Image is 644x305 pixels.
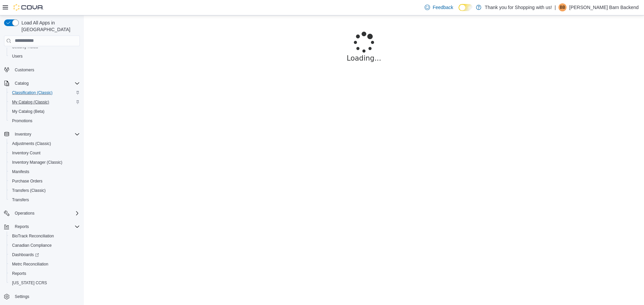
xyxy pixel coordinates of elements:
button: Transfers [7,195,83,205]
span: BioTrack Reconciliation [12,233,54,239]
button: My Catalog (Classic) [7,97,83,107]
span: Metrc Reconciliation [9,260,80,268]
span: Washington CCRS [9,279,80,287]
button: Reports [1,222,83,231]
p: [PERSON_NAME] Barn Backend [569,3,639,11]
button: Canadian Compliance [7,241,83,250]
a: Reports [9,270,29,278]
span: Users [12,54,22,59]
button: Promotions [7,116,83,126]
span: Reports [12,271,26,276]
span: Purchase Orders [12,178,43,184]
button: Metrc Reconciliation [7,259,83,269]
button: Inventory Manager (Classic) [7,158,83,167]
span: Dashboards [9,251,80,259]
span: Canadian Compliance [12,243,52,248]
span: Catalog [15,81,29,86]
button: Operations [1,209,83,218]
button: Inventory [12,130,34,138]
a: Purchase Orders [9,177,45,185]
span: Canadian Compliance [9,241,80,249]
a: Feedback [422,1,456,14]
button: Classification (Classic) [7,88,83,97]
a: Promotions [9,117,35,125]
span: Adjustments (Classic) [12,141,51,146]
a: Manifests [9,168,32,176]
button: Reports [7,269,83,278]
span: Purchase Orders [9,177,80,185]
a: Transfers [9,196,32,204]
a: Classification (Classic) [9,89,55,97]
button: Manifests [7,167,83,176]
span: Feedback [433,4,453,11]
a: Dashboards [7,250,83,259]
span: Customers [12,66,80,74]
a: [US_STATE] CCRS [9,279,50,287]
span: Reports [9,270,80,278]
span: Customers [15,67,34,73]
a: Canadian Compliance [9,241,54,249]
span: Load All Apps in [GEOGRAPHIC_DATA] [19,19,80,33]
button: Inventory [1,130,83,139]
input: Dark Mode [459,4,473,11]
a: My Catalog (Classic) [9,98,52,106]
button: Operations [12,209,37,217]
button: Users [7,52,83,61]
span: Transfers (Classic) [9,186,80,195]
button: [US_STATE] CCRS [7,278,83,288]
a: Inventory Manager (Classic) [9,158,65,166]
button: Catalog [1,79,83,88]
span: Dashboards [12,252,39,257]
span: Operations [12,209,80,217]
span: Promotions [9,117,80,125]
span: Metrc Reconciliation [12,261,48,267]
span: Operations [15,211,35,216]
span: Inventory Count [9,149,80,157]
p: | [554,3,556,11]
span: Catalog [12,79,80,87]
a: Metrc Reconciliation [9,260,51,268]
button: Purchase Orders [7,176,83,186]
a: Inventory Count [9,149,43,157]
button: Customers [1,65,83,75]
span: Transfers [9,196,80,204]
span: Inventory [15,132,31,137]
span: Reports [12,223,80,231]
span: Classification (Classic) [12,90,53,95]
span: Inventory Manager (Classic) [12,160,62,165]
a: Transfers (Classic) [9,186,48,195]
span: Inventory [12,130,80,138]
span: Inventory Manager (Classic) [9,158,80,166]
a: Settings [12,293,32,301]
span: Users [9,52,80,60]
a: Customers [12,66,37,74]
span: Transfers [12,197,29,203]
span: [US_STATE] CCRS [12,280,47,286]
p: Thank you for Shopping with us! [485,3,552,11]
button: Transfers (Classic) [7,186,83,195]
div: Budd Barn Backend [558,3,567,11]
button: My Catalog (Beta) [7,107,83,116]
span: Adjustments (Classic) [9,140,80,148]
span: Settings [15,294,29,299]
span: BioTrack Reconciliation [9,232,80,240]
button: Settings [1,292,83,301]
a: BioTrack Reconciliation [9,232,57,240]
button: BioTrack Reconciliation [7,231,83,241]
span: My Catalog (Classic) [12,99,49,105]
button: Catalog [12,79,31,87]
span: Inventory Count [12,150,41,156]
span: Reports [15,224,29,229]
a: Users [9,52,25,60]
span: Manifests [12,169,29,174]
span: My Catalog (Beta) [12,109,45,114]
span: Transfers (Classic) [12,188,46,193]
span: My Catalog (Beta) [9,107,80,116]
span: My Catalog (Classic) [9,98,80,106]
img: Cova [13,4,44,11]
span: Promotions [12,118,33,124]
a: Dashboards [9,251,42,259]
button: Inventory Count [7,148,83,158]
span: BB [560,3,565,11]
